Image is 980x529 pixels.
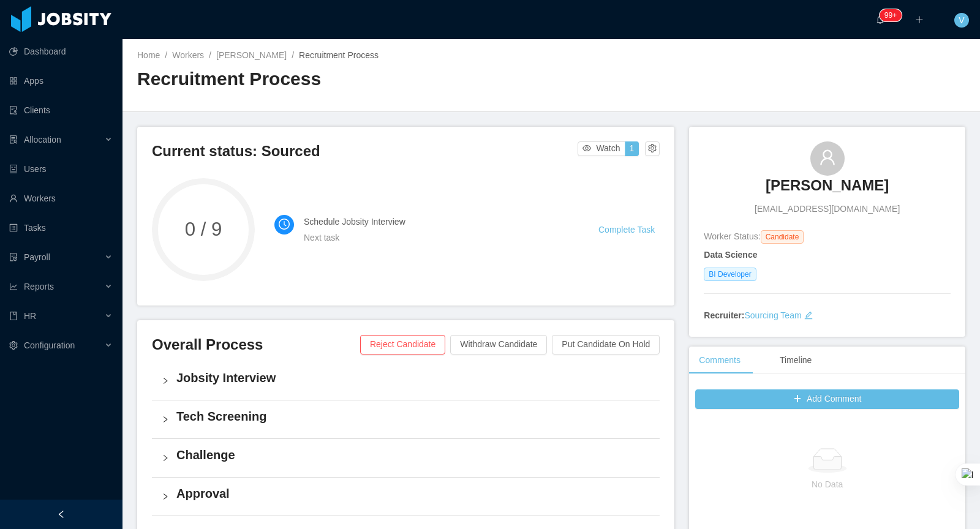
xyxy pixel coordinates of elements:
h3: Overall Process [152,335,360,355]
i: icon: plus [915,15,924,24]
a: icon: profileTasks [9,216,113,240]
div: Comments [689,347,750,374]
button: icon: plusAdd Comment [695,389,959,409]
a: icon: auditClients [9,98,113,122]
span: Candidate [761,230,804,244]
span: Configuration [24,340,75,350]
h4: Approval [176,485,650,502]
i: icon: user [819,149,836,166]
span: / [209,50,211,60]
i: icon: right [162,377,169,385]
a: icon: appstoreApps [9,69,113,93]
h3: Current status: Sourced [152,141,578,161]
h4: Schedule Jobsity Interview [304,215,569,228]
a: Workers [172,50,204,60]
div: Next task [304,231,569,244]
p: No Data [705,478,949,491]
button: icon: setting [645,141,660,156]
sup: 900 [880,9,902,21]
span: Allocation [24,135,61,144]
a: icon: pie-chartDashboard [9,39,113,64]
span: / [292,50,294,60]
div: icon: rightTech Screening [152,400,660,438]
span: HR [24,311,36,321]
i: icon: line-chart [9,282,18,291]
i: icon: right [162,493,169,500]
h4: Challenge [176,446,650,463]
a: icon: userWorkers [9,186,113,211]
span: Recruitment Process [299,50,379,60]
button: Put Candidate On Hold [552,335,660,355]
button: Reject Candidate [360,335,445,355]
a: Complete Task [598,225,655,234]
h3: [PERSON_NAME] [766,176,889,195]
button: Withdraw Candidate [450,335,547,355]
a: Sourcing Team [744,310,801,320]
i: icon: solution [9,135,18,144]
span: 0 / 9 [152,220,255,239]
a: icon: robotUsers [9,157,113,181]
i: icon: edit [804,311,813,320]
strong: Data Science [704,250,757,260]
i: icon: setting [9,341,18,350]
h2: Recruitment Process [137,67,551,92]
i: icon: file-protect [9,253,18,261]
strong: Recruiter: [704,310,744,320]
h4: Jobsity Interview [176,369,650,386]
a: Home [137,50,160,60]
i: icon: right [162,454,169,462]
a: [PERSON_NAME] [766,176,889,203]
button: 1 [625,141,639,156]
i: icon: right [162,416,169,423]
button: icon: eyeWatch [578,141,625,156]
span: / [165,50,167,60]
h4: Tech Screening [176,408,650,425]
div: icon: rightApproval [152,478,660,516]
i: icon: bell [876,15,884,24]
span: [EMAIL_ADDRESS][DOMAIN_NAME] [755,203,900,216]
span: Worker Status: [704,231,760,241]
span: V [959,13,964,28]
div: Timeline [770,347,821,374]
span: Reports [24,282,54,291]
div: icon: rightChallenge [152,439,660,477]
a: [PERSON_NAME] [216,50,287,60]
i: icon: clock-circle [279,219,290,230]
div: icon: rightJobsity Interview [152,362,660,400]
span: BI Developer [704,268,756,281]
span: Payroll [24,252,50,262]
i: icon: book [9,312,18,320]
